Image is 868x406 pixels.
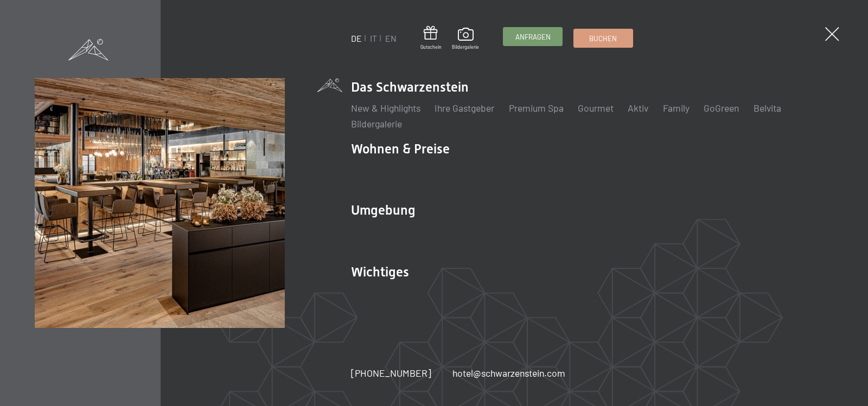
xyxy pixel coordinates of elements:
[503,28,562,46] a: Anfragen
[420,44,442,50] span: Gutschein
[452,366,565,380] a: hotel@schwarzenstein.com
[515,32,551,42] span: Anfragen
[351,102,420,114] a: New & Highlights
[574,29,633,47] a: Buchen
[509,102,564,114] a: Premium Spa
[754,102,781,114] a: Belvita
[589,34,617,43] span: Buchen
[370,33,377,43] a: IT
[663,102,690,114] a: Family
[704,102,739,114] a: GoGreen
[452,28,479,50] a: Bildergalerie
[351,367,431,379] span: [PHONE_NUMBER]
[420,26,442,50] a: Gutschein
[452,44,479,50] span: Bildergalerie
[351,366,431,380] a: [PHONE_NUMBER]
[435,102,494,114] a: Ihre Gastgeber
[351,33,362,43] a: DE
[578,102,614,114] a: Gourmet
[351,118,402,130] a: Bildergalerie
[628,102,648,114] a: Aktiv
[385,33,397,43] a: EN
